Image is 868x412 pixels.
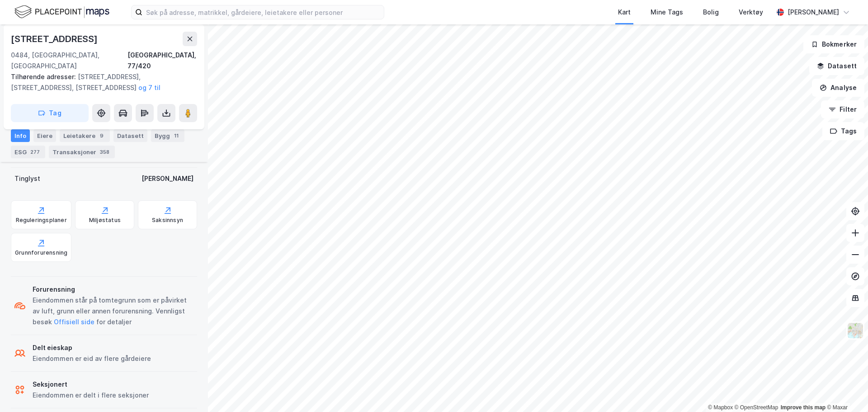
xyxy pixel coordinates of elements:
[142,5,384,19] input: Søk på adresse, matrikkel, gårdeiere, leietakere eller personer
[28,147,42,156] div: 277
[781,404,826,411] a: Improve this map
[33,295,193,327] div: Eiendommen står på tomtegrunn som er påvirket av luft, grunn eller annen forurensning. Vennligst ...
[812,79,864,97] button: Analyse
[60,129,110,142] div: Leietakere
[172,131,181,140] div: 11
[821,100,864,118] button: Filter
[113,129,147,142] div: Datasett
[33,284,193,295] div: Forurensning
[98,147,111,156] div: 358
[708,404,733,411] a: Mapbox
[142,173,193,184] div: [PERSON_NAME]
[703,7,719,18] div: Bolig
[89,217,121,224] div: Miljøstatus
[803,35,864,53] button: Bokmerker
[16,217,67,224] div: Reguleringsplaner
[97,131,106,140] div: 9
[809,57,864,75] button: Datasett
[33,379,149,390] div: Seksjonert
[847,322,864,339] img: Z
[822,122,864,140] button: Tags
[11,129,30,142] div: Info
[14,173,40,184] div: Tinglyst
[739,7,763,18] div: Verktøy
[11,146,45,158] div: ESG
[33,390,149,401] div: Eiendommen er delt i flere seksjoner
[11,104,89,122] button: Tag
[15,249,67,256] div: Grunnforurensning
[735,404,778,411] a: OpenStreetMap
[11,50,127,71] div: 0484, [GEOGRAPHIC_DATA], [GEOGRAPHIC_DATA]
[33,353,151,364] div: Eiendommen er eid av flere gårdeiere
[823,369,868,412] iframe: Chat Widget
[11,71,190,93] div: [STREET_ADDRESS], [STREET_ADDRESS], [STREET_ADDRESS]
[33,129,56,142] div: Eiere
[788,7,839,18] div: [PERSON_NAME]
[618,7,631,18] div: Kart
[33,342,151,353] div: Delt eieskap
[127,50,197,71] div: [GEOGRAPHIC_DATA], 77/420
[151,129,184,142] div: Bygg
[11,32,99,46] div: [STREET_ADDRESS]
[14,4,109,20] img: logo.f888ab2527a4732fd821a326f86c7f29.svg
[11,73,78,81] span: Tilhørende adresser:
[651,7,683,18] div: Mine Tags
[49,146,115,158] div: Transaksjoner
[152,217,183,224] div: Saksinnsyn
